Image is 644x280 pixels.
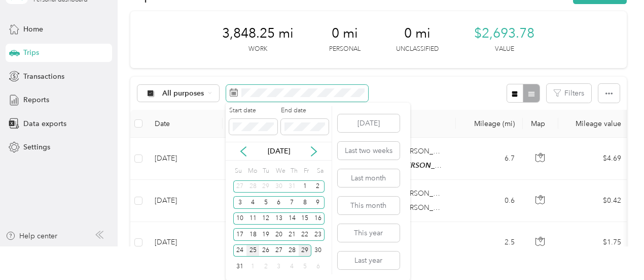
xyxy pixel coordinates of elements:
[311,260,325,273] div: 6
[495,45,514,54] p: Value
[147,222,223,264] td: [DATE]
[338,197,400,214] button: This month
[311,180,325,193] div: 2
[233,164,243,178] div: Su
[396,45,439,54] p: Unclassified
[456,180,523,222] td: 0.6
[299,180,312,193] div: 1
[147,180,223,222] td: [DATE]
[233,196,246,209] div: 3
[558,222,629,264] td: $1.75
[299,260,312,273] div: 5
[285,244,299,257] div: 28
[23,24,43,35] span: Home
[233,244,246,257] div: 24
[246,228,260,241] div: 18
[279,161,585,170] span: [STREET_ADDRESS][PERSON_NAME][PERSON_NAME] ([STREET_ADDRESS][PERSON_NAME])
[558,180,629,222] td: $0.42
[233,212,246,225] div: 10
[258,146,300,157] p: [DATE]
[285,228,299,241] div: 21
[259,212,272,225] div: 12
[289,164,299,178] div: Th
[311,228,325,241] div: 23
[23,47,39,58] span: Trips
[23,118,66,129] span: Data exports
[274,164,285,178] div: We
[272,196,285,209] div: 6
[272,180,285,193] div: 30
[223,110,456,138] th: Locations
[338,252,400,269] button: Last year
[259,260,272,273] div: 2
[338,224,400,242] button: This year
[558,138,629,180] td: $4.69
[338,114,400,132] button: [DATE]
[259,196,272,209] div: 5
[285,196,299,209] div: 7
[233,260,246,273] div: 31
[299,244,312,257] div: 29
[246,212,260,225] div: 11
[338,142,400,160] button: Last two weeks
[233,228,246,241] div: 17
[285,260,299,273] div: 4
[299,212,312,225] div: 15
[162,90,204,97] span: All purposes
[474,25,534,42] span: $2,693.78
[523,110,558,138] th: Map
[338,169,400,187] button: Last month
[233,180,246,193] div: 27
[261,164,270,178] div: Tu
[299,228,312,241] div: 22
[246,244,260,257] div: 25
[311,212,325,225] div: 16
[259,228,272,241] div: 19
[558,110,629,138] th: Mileage value
[246,196,260,209] div: 4
[285,180,299,193] div: 31
[246,180,260,193] div: 28
[259,244,272,257] div: 26
[229,106,277,115] label: Start date
[272,244,285,257] div: 27
[222,25,294,42] span: 3,848.25 mi
[332,25,358,42] span: 0 mi
[281,106,329,115] label: End date
[246,164,258,178] div: Mo
[147,138,223,180] td: [DATE]
[302,164,311,178] div: Fr
[547,84,591,103] button: Filters
[248,45,267,54] p: Work
[299,196,312,209] div: 8
[147,110,223,138] th: Date
[6,231,57,241] button: Help center
[329,45,361,54] p: Personal
[311,196,325,209] div: 9
[272,228,285,241] div: 20
[272,260,285,273] div: 3
[456,222,523,264] td: 2.5
[456,110,523,138] th: Mileage (mi)
[285,212,299,225] div: 14
[311,244,325,257] div: 30
[272,212,285,225] div: 13
[456,138,523,180] td: 6.7
[23,95,49,105] span: Reports
[246,260,260,273] div: 1
[23,142,50,152] span: Settings
[587,223,644,280] iframe: Everlance-gr Chat Button Frame
[23,71,64,82] span: Transactions
[315,164,325,178] div: Sa
[404,25,431,42] span: 0 mi
[259,180,272,193] div: 29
